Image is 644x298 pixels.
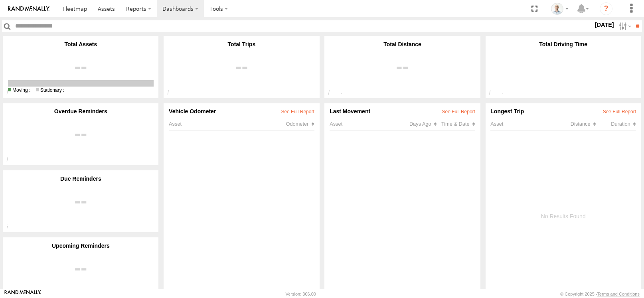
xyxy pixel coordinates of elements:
div: Total Active/Deployed Assets [3,89,20,98]
div: Total distance travelled by assets [324,89,342,98]
div: Asset [330,121,409,127]
div: Overdue Reminders [8,108,154,114]
div: Asset [169,121,286,127]
div: Version: 306.00 [286,292,316,296]
a: View Trips [169,47,314,78]
a: Terms and Conditions [597,292,640,296]
a: View Trips [8,47,154,78]
div: Total completed Trips within the selected period [164,89,181,98]
div: Longest Trip [490,108,636,114]
div: Last Movement [330,108,475,114]
div: Total Assets [8,41,154,47]
div: Click to Sort [286,121,314,127]
div: © Copyright 2025 - [560,292,640,296]
i: ? [600,2,612,15]
div: Click to Sort [556,121,596,127]
a: View Trips [330,47,475,78]
div: Kurt Byers [548,3,571,15]
label: Search Filter Options [616,20,633,32]
div: Click to Sort [441,121,475,127]
div: Due Reminders [8,176,154,182]
a: View Upcoming Reminders [8,249,154,294]
div: Click to Sort [409,121,441,127]
a: View Due Reminders [8,182,154,227]
div: Upcoming Reminders [8,243,154,249]
div: Total Driving Time [490,41,636,47]
div: Total Distance [330,41,475,47]
div: Click to Sort [596,121,636,127]
div: Asset [490,121,556,127]
a: View Overdue Reminders [8,114,154,160]
a: Visit our Website [4,290,41,298]
img: rand-logo.svg [8,6,49,12]
div: Total number of overdue notifications generated from your asset reminders [3,156,20,165]
div: Total number of due reminder notifications generated from your asset reminders [3,224,20,233]
div: Vehicle Odometer [169,108,314,114]
div: Total Trips [169,41,314,47]
label: [DATE] [593,20,616,29]
div: Total driving time by Assets [486,89,503,98]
